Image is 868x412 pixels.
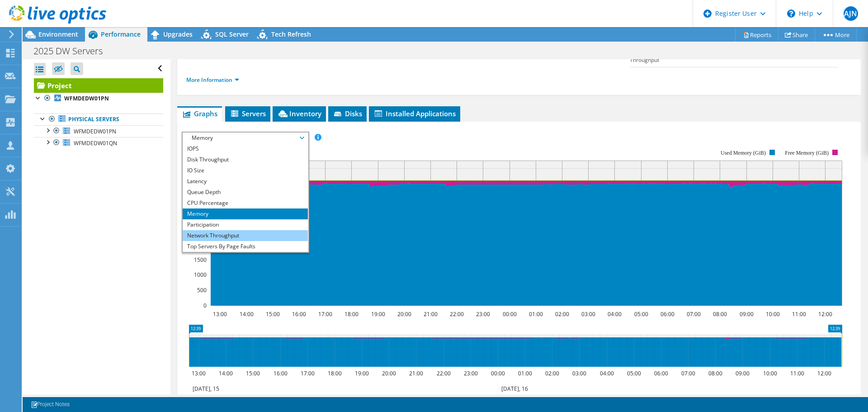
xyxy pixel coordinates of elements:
span: WFMDEDW01PN [74,128,116,135]
text: Used Memory (GiB) [721,150,766,156]
b: WFMDEDW01PN [64,95,109,102]
text: 17:00 [318,310,332,318]
text: 16:00 [274,369,288,377]
text: 1500 [194,256,207,264]
text: 500 [197,286,207,294]
li: Network Throughput [183,230,308,241]
li: Top Servers By Page Faults [183,241,308,252]
text: 13:00 [213,310,227,318]
text: 18:00 [328,369,342,377]
text: 04:00 [608,310,622,318]
li: Participation [183,219,308,230]
text: 21:00 [409,369,423,377]
span: Inventory [277,109,321,118]
text: 06:00 [660,310,675,318]
a: Physical Servers [34,114,163,125]
text: 13:00 [192,369,206,377]
text: 20:00 [397,310,411,318]
text: 01:00 [529,310,543,318]
text: 22:00 [450,310,464,318]
li: Memory [183,208,308,219]
a: Project Notes [24,399,76,410]
text: 07:00 [681,369,695,377]
text: 03:00 [581,310,595,318]
text: 23:00 [464,369,478,377]
text: 0 [203,302,207,309]
text: Free Memory (GiB) [785,150,829,156]
a: Reports [735,28,778,42]
text: 06:00 [654,369,668,377]
text: 17:00 [301,369,315,377]
text: 15:00 [266,310,280,318]
text: 05:00 [634,310,648,318]
text: 08:00 [708,369,722,377]
span: Graphs [182,109,217,118]
text: 20:00 [382,369,396,377]
text: 08:00 [713,310,727,318]
a: WFMDEDW01PN [34,125,163,137]
text: 09:00 [736,369,750,377]
text: 1000 [194,271,207,279]
text: 12:00 [817,369,831,377]
span: Tech Refresh [271,30,311,38]
text: 10:00 [766,310,780,318]
li: Disk Throughput [183,154,308,165]
text: 10:00 [763,369,777,377]
a: WFMDEDW01QN [34,137,163,149]
a: Project [34,78,163,93]
span: Installed Applications [373,109,456,118]
span: Environment [38,30,78,38]
span: Upgrades [163,30,193,38]
span: SQL Server [215,30,249,38]
text: 00:00 [503,310,517,318]
span: Servers [230,109,266,118]
text: 05:00 [627,369,641,377]
text: 12:00 [818,310,832,318]
li: IO Size [183,165,308,176]
span: WFMDEDW01QN [74,139,117,147]
text: 02:00 [555,310,569,318]
text: 02:00 [545,369,559,377]
span: Memory [187,133,303,143]
text: 22:00 [437,369,451,377]
svg: \n [787,9,795,18]
text: 19:00 [355,369,369,377]
text: 16:00 [292,310,306,318]
h1: 2025 DW Servers [29,46,117,56]
text: 11:00 [792,310,806,318]
text: 21:00 [424,310,438,318]
li: Queue Depth [183,187,308,198]
a: Share [778,28,815,42]
text: 18:00 [344,310,359,318]
text: 19:00 [371,310,385,318]
text: 23:00 [476,310,490,318]
a: More [815,28,857,42]
span: AJN [844,6,858,21]
text: 14:00 [240,310,254,318]
text: 14:00 [219,369,233,377]
text: 09:00 [740,310,754,318]
a: More Information [186,76,239,84]
text: 04:00 [600,369,614,377]
text: 07:00 [687,310,701,318]
text: 15:00 [246,369,260,377]
text: 11:00 [790,369,804,377]
li: Latency [183,176,308,187]
text: 03:00 [572,369,586,377]
text: 01:00 [518,369,532,377]
text: 00:00 [491,369,505,377]
span: Disks [333,109,362,118]
a: WFMDEDW01PN [34,93,163,104]
span: Performance [101,30,141,38]
li: CPU Percentage [183,198,308,208]
li: IOPS [183,143,308,154]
